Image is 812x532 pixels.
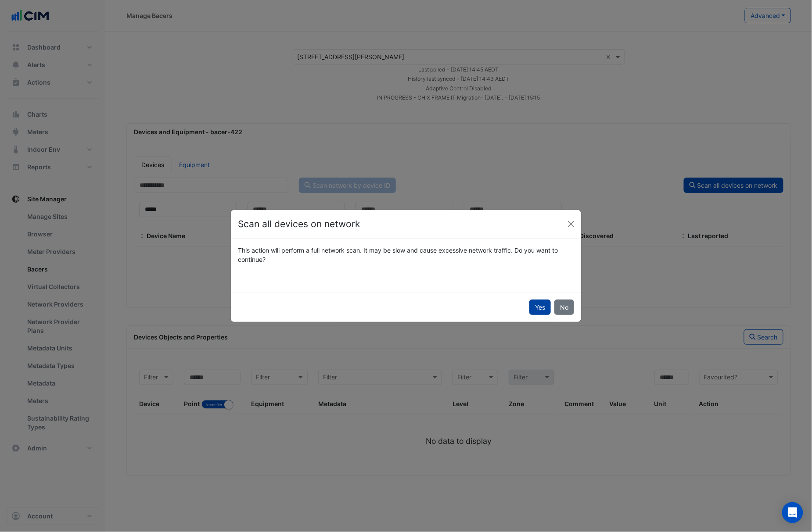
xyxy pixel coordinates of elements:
button: Close [564,218,578,231]
h4: Scan all devices on network [238,217,360,231]
div: Open Intercom Messenger [782,502,803,523]
button: Yes [529,300,551,315]
div: This action will perform a full network scan. It may be slow and cause excessive network traffic.... [233,246,579,264]
button: No [554,300,574,315]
